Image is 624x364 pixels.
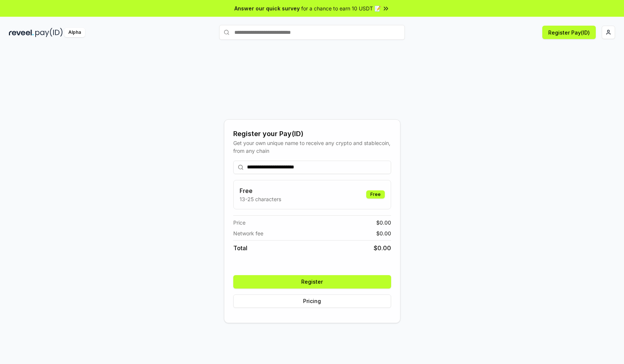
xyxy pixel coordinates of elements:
button: Register Pay(ID) [542,26,596,39]
div: Free [366,190,385,199]
button: Register [233,275,391,289]
span: Total [233,244,247,252]
span: for a chance to earn 10 USDT 📝 [301,4,381,12]
button: Pricing [233,294,391,308]
div: Register your Pay(ID) [233,129,391,139]
span: $ 0.00 [376,229,391,237]
span: Network fee [233,229,263,237]
span: Answer our quick survey [234,4,300,12]
img: reveel_dark [9,28,34,37]
img: pay_id [35,28,63,37]
div: Alpha [64,28,85,37]
div: Get your own unique name to receive any crypto and stablecoin, from any chain [233,139,391,155]
span: $ 0.00 [376,219,391,226]
span: $ 0.00 [374,244,391,252]
p: 13-25 characters [240,195,281,203]
span: Price [233,219,246,226]
h3: Free [240,186,281,195]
